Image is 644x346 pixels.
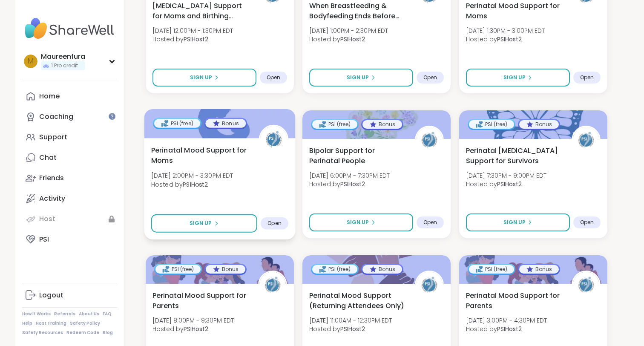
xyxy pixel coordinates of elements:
[36,320,66,326] a: Host Training
[259,272,286,298] img: PSIHost2
[309,213,413,231] button: Sign Up
[51,62,78,69] span: 1 Pro credit
[22,168,117,188] a: Friends
[309,291,405,311] span: Perinatal Mood Support (Returning Attendees Only)
[39,194,65,203] div: Activity
[22,14,117,43] img: ShareWell Nav Logo
[152,69,256,86] button: Sign Up
[205,119,246,127] div: Bonus
[362,265,402,274] div: Bonus
[152,1,249,21] span: [MEDICAL_DATA] Support for Moms and Birthing People
[580,74,594,81] span: Open
[309,1,405,21] span: When Breastfeeding & Bodyfeeding Ends Before Ready
[519,120,559,129] div: Bonus
[152,35,233,43] span: Hosted by
[184,325,208,333] b: PSIHost2
[22,320,32,326] a: Help
[79,311,99,317] a: About Us
[416,272,443,298] img: PSIHost2
[22,311,51,317] a: How It Works
[39,153,57,162] div: Chat
[466,1,562,21] span: Perinatal Mood Support for Moms
[183,180,208,188] b: PSIHost2
[309,171,390,180] span: [DATE] 6:00PM - 7:30PM EDT
[497,325,522,333] b: PSIHost2
[109,113,115,120] iframe: Spotlight
[309,325,392,333] span: Hosted by
[309,26,388,35] span: [DATE] 1:00PM - 2:30PM EDT
[340,35,365,43] b: PSIHost2
[466,146,562,166] span: Perinatal [MEDICAL_DATA] Support for Survivors
[497,35,522,43] b: PSIHost2
[154,119,200,127] div: PSI (free)
[312,120,357,129] div: PSI (free)
[309,180,390,188] span: Hosted by
[22,107,117,127] a: Coaching
[340,180,365,188] b: PSIHost2
[22,209,117,229] a: Host
[103,330,113,336] a: Blog
[103,311,112,317] a: FAQ
[340,325,365,333] b: PSIHost2
[39,214,55,224] div: Host
[466,171,546,180] span: [DATE] 7:30PM - 9:00PM EDT
[66,330,99,336] a: Redeem Code
[497,180,522,188] b: PSIHost2
[184,35,208,43] b: PSIHost2
[70,320,100,326] a: Safety Policy
[466,316,547,325] span: [DATE] 3:00PM - 4:30PM EDT
[466,213,570,231] button: Sign Up
[22,285,117,306] a: Logout
[28,56,34,67] span: M
[267,74,280,81] span: Open
[466,35,545,43] span: Hosted by
[309,316,392,325] span: [DATE] 11:00AM - 12:30PM EDT
[22,127,117,147] a: Support
[466,26,545,35] span: [DATE] 1:30PM - 3:00PM EDT
[22,330,63,336] a: Safety Resources
[39,235,49,244] div: PSI
[155,265,201,274] div: PSI (free)
[362,120,402,129] div: Bonus
[39,133,67,142] div: Support
[152,316,234,325] span: [DATE] 8:00PM - 9:30PM EDT
[309,69,413,86] button: Sign Up
[347,74,369,81] span: Sign Up
[152,291,249,311] span: Perinatal Mood Support for Parents
[22,147,117,168] a: Chat
[151,145,250,166] span: Perinatal Mood Support for Moms
[41,52,85,61] div: Maureenfura
[39,291,63,300] div: Logout
[22,229,117,250] a: PSI
[152,325,234,333] span: Hosted by
[151,214,257,233] button: Sign Up
[260,126,287,153] img: PSIHost2
[152,26,233,35] span: [DATE] 12:00PM - 1:30PM EDT
[469,265,514,274] div: PSI (free)
[267,220,282,227] span: Open
[573,272,599,298] img: PSIHost2
[466,291,562,311] span: Perinatal Mood Support for Parents
[309,146,405,166] span: Bipolar Support for Perinatal People
[580,219,594,226] span: Open
[22,188,117,209] a: Activity
[39,173,64,183] div: Friends
[39,112,73,121] div: Coaching
[54,311,75,317] a: Referrals
[39,92,60,101] div: Home
[466,69,570,86] button: Sign Up
[466,325,547,333] span: Hosted by
[423,219,437,226] span: Open
[312,265,357,274] div: PSI (free)
[347,219,369,226] span: Sign Up
[309,35,388,43] span: Hosted by
[519,265,559,274] div: Bonus
[190,219,212,227] span: Sign Up
[423,74,437,81] span: Open
[416,127,443,153] img: PSIHost2
[503,219,526,226] span: Sign Up
[22,86,117,107] a: Home
[503,74,526,81] span: Sign Up
[466,180,546,188] span: Hosted by
[151,180,233,188] span: Hosted by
